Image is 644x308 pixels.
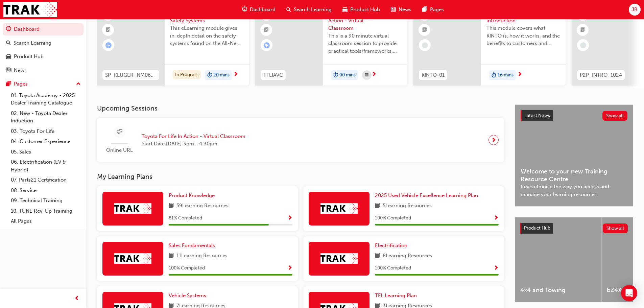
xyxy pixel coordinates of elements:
a: 07. Parts21 Certification [8,175,84,185]
span: learningRecordVerb_NONE-icon [580,42,586,48]
span: guage-icon [242,5,247,14]
div: Product Hub [14,53,44,61]
span: guage-icon [6,26,11,32]
span: book-icon [375,202,380,210]
a: guage-iconDashboard [237,3,281,17]
a: 2025 Used Vehicle Excellence Learning Plan [375,192,481,199]
a: Latest NewsShow allWelcome to your new Training Resource CentreRevolutionise the way you access a... [515,104,633,207]
span: KINTO-01 [422,71,445,79]
span: Vehicle Systems [169,292,206,299]
span: news-icon [6,68,11,74]
span: 4x4 and Towing [520,286,596,294]
a: 05. Sales [8,147,84,157]
a: Latest NewsShow all [521,110,627,121]
span: Revolutionise the way you access and manage your learning resources. [521,183,627,198]
span: learningRecordVerb_ENROLL-icon [264,42,270,48]
button: Show Progress [494,264,499,273]
a: 06. Electrification (EV & Hybrid) [8,157,84,175]
span: book-icon [375,252,380,260]
a: Product Knowledge [169,192,217,199]
span: next-icon [491,135,496,145]
img: Trak [3,2,57,17]
a: 02. New - Toyota Dealer Induction [8,108,84,126]
span: Show Progress [287,265,292,271]
a: news-iconNews [385,3,417,17]
span: Show Progress [287,215,292,221]
span: next-icon [517,72,522,78]
button: Show Progress [287,214,292,222]
a: Dashboard [3,23,84,35]
span: News [399,6,411,14]
span: duration-icon [207,71,212,80]
span: Show Progress [494,215,499,221]
a: car-iconProduct Hub [337,3,385,17]
span: Electrification [375,242,407,248]
span: 100 % Completed [375,264,411,272]
a: 04. Customer Experience [8,136,84,147]
span: This is a 90 minute virtual classroom session to provide practical tools/frameworks, behaviours a... [328,32,402,55]
span: TFL Learning Plan [375,292,417,299]
button: Pages [3,78,84,90]
button: Show Progress [494,214,499,222]
a: Sales Fundamentals [169,242,218,250]
a: Product HubShow all [520,223,628,234]
button: Show all [603,223,628,233]
span: next-icon [372,72,377,78]
button: DashboardSearch LearningProduct HubNews [3,22,84,78]
span: P2P_INTRO_1024 [580,71,622,79]
span: Start Date: [DATE] 3pm - 4:30pm [142,140,245,148]
span: Welcome to your new Training Resource Centre [521,168,627,183]
span: Dashboard [250,6,276,14]
button: Show Progress [287,264,292,273]
a: Electrification [375,242,410,250]
span: learningRecordVerb_ATTEMPT-icon [105,42,112,48]
span: 100 % Completed [169,264,205,272]
span: TFLIAVC [263,71,283,79]
span: book-icon [169,252,174,260]
span: prev-icon [74,294,79,303]
a: Search Learning [3,37,84,49]
img: Trak [320,253,358,264]
img: Trak [114,203,151,214]
span: calendar-icon [365,71,368,79]
span: booktick-icon [580,26,585,34]
a: KINTO-01KINTO - An introductionThis module covers what KINTO is, how it works, and the benefits t... [413,4,566,86]
a: 08. Service [8,185,84,196]
span: 8 Learning Resources [383,252,432,260]
span: Toyota For Life In Action - Virtual Classroom [328,9,402,32]
a: 4x4 and Towing [515,217,601,302]
span: booktick-icon [264,26,269,34]
a: 0TFLIAVCToyota For Life In Action - Virtual ClassroomThis is a 90 minute virtual classroom sessio... [255,4,407,86]
span: 81 % Completed [169,214,202,222]
a: 0SP_KLUGER_NM0621_EL04All-New 2021 Kluger: Safety SystemsThis eLearning module gives in-depth det... [97,4,249,86]
span: JB [631,6,638,14]
span: booktick-icon [422,26,427,34]
span: Sales Fundamentals [169,242,215,248]
button: JB [629,4,641,16]
div: In Progress [173,70,201,79]
span: 2025 Used Vehicle Excellence Learning Plan [375,192,478,198]
span: SP_KLUGER_NM0621_EL04 [105,71,157,79]
div: News [14,67,27,74]
span: news-icon [391,5,396,14]
a: 03. Toyota For Life [8,126,84,137]
a: search-iconSearch Learning [281,3,337,17]
span: duration-icon [492,71,496,80]
a: News [3,64,84,77]
h3: My Learning Plans [97,173,504,181]
span: duration-icon [333,71,338,80]
span: 20 mins [213,71,230,79]
h3: Upcoming Sessions [97,104,504,112]
span: 5 Learning Resources [383,202,432,210]
span: sessionType_ONLINE_URL-icon [117,128,122,136]
a: 09. Technical Training [8,195,84,206]
a: Product Hub [3,50,84,63]
span: search-icon [6,40,11,46]
a: All Pages [8,216,84,227]
span: Pages [430,6,444,14]
span: search-icon [286,5,291,14]
span: 16 mins [498,71,514,79]
div: Search Learning [14,39,51,47]
span: next-icon [233,72,238,78]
